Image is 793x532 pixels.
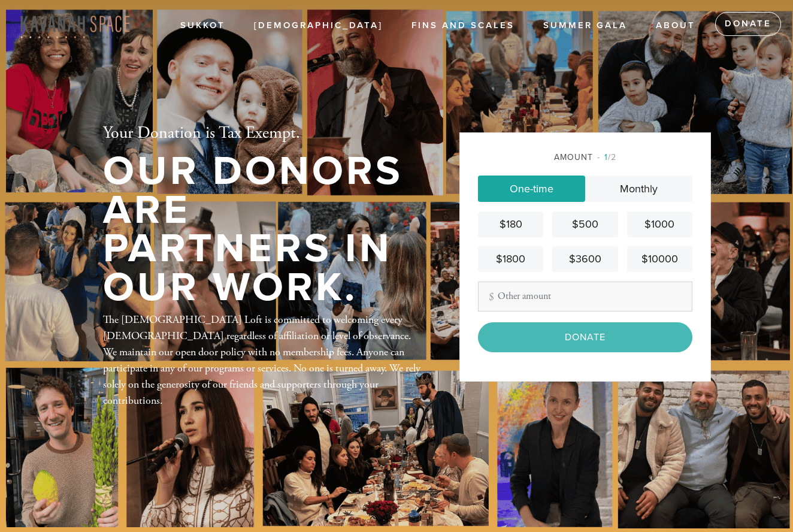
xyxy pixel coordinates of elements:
[18,8,132,40] img: KavanahSpace%28Red-sand%29%20%281%29.png
[483,251,538,267] div: $1800
[478,246,543,272] a: $1800
[103,152,420,307] h1: Our Donors are Partners in Our Work.
[627,211,692,237] a: $1000
[715,12,781,36] a: Donate
[632,251,688,267] div: $10000
[585,176,692,202] a: Monthly
[627,246,692,272] a: $10000
[557,216,613,232] div: $500
[478,151,692,164] div: Amount
[552,211,618,237] a: $500
[478,176,585,202] a: One-time
[103,312,420,409] div: The [DEMOGRAPHIC_DATA] Loft is committed to welcoming every [DEMOGRAPHIC_DATA] regardless of affi...
[402,14,523,37] a: Fins and Scales
[557,251,613,267] div: $3600
[534,14,636,37] a: Summer Gala
[647,14,704,37] a: ABOUT
[552,246,618,272] a: $3600
[478,282,692,312] input: Other amount
[597,152,616,162] span: /2
[171,14,234,37] a: Sukkot
[478,211,543,237] a: $180
[103,123,420,144] h2: Your Donation is Tax Exempt.
[483,216,538,232] div: $180
[604,152,608,162] span: 1
[245,14,392,37] a: [DEMOGRAPHIC_DATA]
[632,216,688,232] div: $1000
